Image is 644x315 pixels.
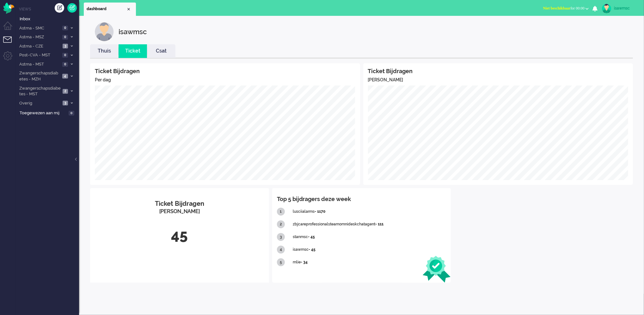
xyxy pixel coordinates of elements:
h5: Per dag [95,78,355,82]
span: 0 [62,35,68,40]
div: 45 [95,225,264,246]
span: Overig [18,100,61,106]
span: Post-CVA - MST [18,52,60,58]
a: Quick Ticket [67,3,77,13]
div: Close tab [126,7,131,12]
div: Ticket Bijdragen [95,199,264,208]
span: Astma - CZE [18,43,61,49]
b: - 45 [309,247,316,252]
a: Thuis [90,47,119,55]
div: isawmsc [293,243,446,256]
span: 0 [62,62,68,67]
img: avatar [602,4,611,13]
div: isawmsc [119,22,147,41]
img: customer.svg [95,22,114,41]
li: Ticket [119,44,147,58]
span: 3 [63,101,68,105]
span: Astma - SMC [18,25,60,31]
h4: Ticket Bijdragen [95,68,355,74]
li: Views [19,6,79,12]
div: 2 [277,220,285,228]
button: Niet beschikbaarfor 00:00 [539,4,592,13]
span: Inbox [20,16,79,22]
li: Dashboard [84,3,136,16]
span: Astma - MSZ [18,34,60,40]
span: 0 [62,53,68,58]
div: zbjcareprofessionalsteamomnideskchatagent [293,218,446,230]
span: Niet beschikbaar [543,6,571,10]
h4: Ticket Bijdragen [368,68,629,74]
b: - 1170 [315,209,325,214]
div: stanmsc [293,230,446,243]
a: Ticket [119,47,147,55]
img: ribbon.svg [423,256,451,283]
a: Omnidesk [3,4,14,9]
div: 4 [277,246,285,254]
span: Zwangerschapsdiabetes - MZH [18,70,60,82]
div: 1 [277,208,285,216]
span: dashboard [87,6,126,12]
div: Creëer ticket [55,3,64,13]
div: 5 [277,258,285,266]
a: Toegewezen aan mij 0 [18,109,79,116]
h5: [PERSON_NAME] [368,78,629,82]
span: 0 [69,111,74,116]
h4: Top 5 bijdragers deze week [277,196,446,202]
div: lusciialarms [293,205,446,218]
div: isawmsc [614,5,638,11]
b: - 45 [308,235,315,239]
li: Niet beschikbaarfor 00:00 [539,2,592,16]
div: mlie [293,256,446,268]
a: Inbox [18,15,79,22]
span: for 00:00 [543,6,585,10]
a: isawmsc [601,4,638,13]
span: 4 [62,74,68,79]
span: 3 [63,44,68,48]
li: Dashboard menu [3,22,17,36]
li: Csat [147,44,175,58]
li: Thuis [90,44,119,58]
div: [PERSON_NAME] [95,208,264,215]
li: Admin menu [3,51,17,66]
span: Zwangerschapsdiabetes - MST [18,85,61,97]
img: flow_omnibird.svg [3,3,14,14]
span: 2 [63,89,68,94]
li: Tickets menu [3,36,17,51]
span: Astma - MST [18,61,60,67]
b: - 111 [375,222,383,226]
a: Csat [147,47,175,55]
span: Toegewezen aan mij [20,110,67,116]
b: - 34 [301,260,308,264]
div: 3 [277,233,285,241]
span: 0 [62,26,68,30]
